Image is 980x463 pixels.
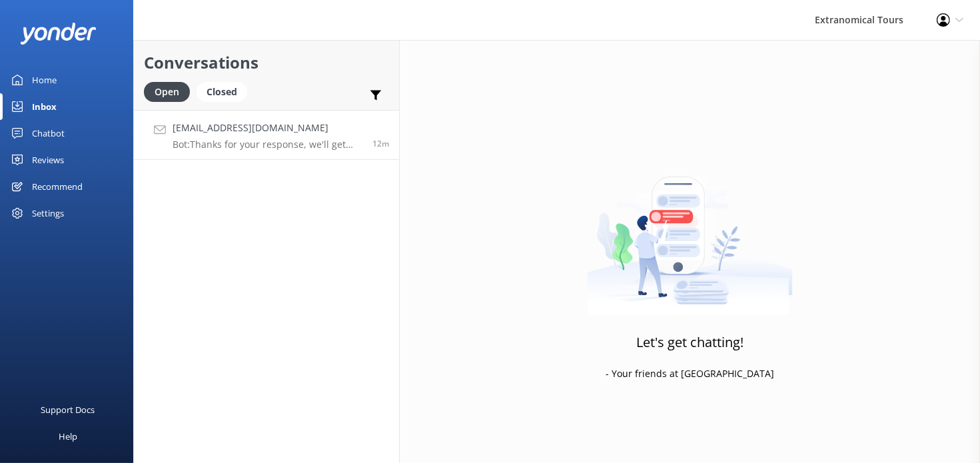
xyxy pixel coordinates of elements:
[32,147,64,173] div: Reviews
[372,138,389,149] span: Oct 10 2025 09:43am (UTC -07:00) America/Tijuana
[197,82,247,102] div: Closed
[173,139,362,151] p: Bot: Thanks for your response, we'll get back to you as soon as we can during opening hours.
[173,121,362,135] h4: [EMAIL_ADDRESS][DOMAIN_NAME]
[59,423,77,450] div: Help
[144,84,197,99] a: Open
[134,110,399,160] a: [EMAIL_ADDRESS][DOMAIN_NAME]Bot:Thanks for your response, we'll get back to you as soon as we can...
[144,50,389,75] h2: Conversations
[32,200,64,227] div: Settings
[606,366,774,381] p: - Your friends at [GEOGRAPHIC_DATA]
[636,332,743,353] h3: Let's get chatting!
[197,84,254,99] a: Closed
[587,149,793,315] img: artwork of a man stealing a conversation from at giant smartphone
[20,23,97,45] img: yonder-white-logo.png
[41,396,95,423] div: Support Docs
[144,82,190,102] div: Open
[32,93,57,120] div: Inbox
[32,120,65,147] div: Chatbot
[32,173,83,200] div: Recommend
[32,67,57,93] div: Home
